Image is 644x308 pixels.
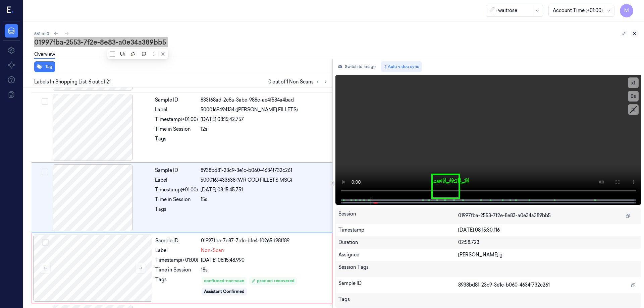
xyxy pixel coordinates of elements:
[201,97,328,104] div: 833f68ad-2c8a-3abe-988c-ae4f584a4bad
[338,296,459,307] div: Tags
[155,177,198,184] div: Label
[201,257,328,264] div: [DATE] 08:15:48.990
[381,61,422,72] button: Auto video sync
[155,237,198,244] div: Sample ID
[458,239,638,246] div: 02:58.723
[201,196,328,203] div: 15s
[338,264,459,274] div: Session Tags
[338,210,459,221] div: Session
[201,186,328,193] div: [DATE] 08:15:45.751
[155,196,198,203] div: Time in Session
[155,126,198,133] div: Time in Session
[458,227,638,234] div: [DATE] 08:15:30.116
[201,177,292,184] span: 5000169433638 (WR COD FILLETS MSC)
[155,247,198,254] div: Label
[34,38,639,47] div: 01997fba-2553-7f2e-8e83-a0e34a389bb5
[204,278,244,284] div: confirmed-non-scan
[34,78,111,85] span: Labels In Shopping List: 6 out of 21
[201,266,328,273] div: 18s
[34,61,55,72] button: Tag
[201,247,224,254] span: Non-Scan
[155,106,198,113] div: Label
[458,282,550,289] span: 8938bd81-23c9-3e1c-b060-4634f732c261
[268,78,330,86] span: 0 out of 1 Non Scans
[155,276,198,296] div: Tags
[338,251,459,258] div: Assignee
[628,77,639,88] button: x1
[42,239,49,246] button: Select row
[201,116,328,123] div: [DATE] 08:15:42.757
[155,135,198,146] div: Tags
[34,31,49,37] span: 661 of 0
[338,227,459,234] div: Timestamp
[252,278,294,284] div: product recovered
[335,61,378,72] button: Switch to image
[338,239,459,246] div: Duration
[42,169,48,175] button: Select row
[201,126,328,133] div: 12s
[155,167,198,174] div: Sample ID
[34,51,55,59] a: Overview
[155,257,198,264] div: Timestamp (+01:00)
[620,4,633,17] button: M
[155,116,198,123] div: Timestamp (+01:00)
[155,97,198,104] div: Sample ID
[201,106,298,113] span: 5000169494134 ([PERSON_NAME] FILLETS)
[201,167,328,174] div: 8938bd81-23c9-3e1c-b060-4634f732c261
[458,251,638,258] div: [PERSON_NAME] g
[42,98,48,105] button: Select row
[628,91,639,102] button: 0s
[155,186,198,193] div: Timestamp (+01:00)
[201,237,328,244] div: 01997fba-7e87-7c1c-bfe4-10265d98ff89
[155,206,198,217] div: Tags
[338,280,459,291] div: Sample ID
[458,212,551,219] span: 01997fba-2553-7f2e-8e83-a0e34a389bb5
[204,289,245,295] div: Assistant Confirmed
[155,266,198,273] div: Time in Session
